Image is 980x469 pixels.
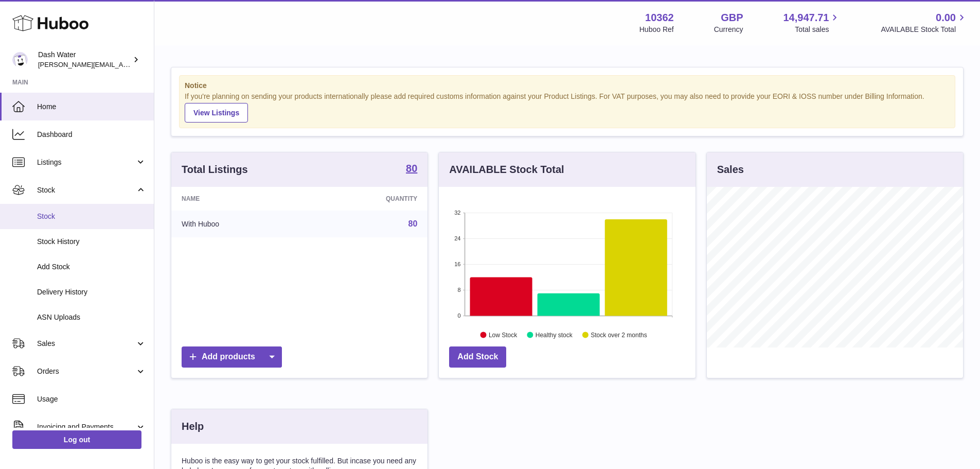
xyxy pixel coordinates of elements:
a: Add products [182,346,282,368]
span: Stock [37,212,146,221]
span: Total sales [795,25,841,34]
strong: GBP [721,11,743,25]
span: Delivery History [37,287,146,297]
span: Usage [37,394,146,404]
text: 24 [455,235,461,241]
text: Stock over 2 months [591,331,647,338]
span: Listings [37,158,135,167]
div: Dash Water [38,50,131,70]
strong: Notice [185,81,950,91]
a: 80 [408,219,418,228]
span: Home [37,102,146,112]
span: 14,947.71 [783,11,829,25]
div: Huboo Ref [639,25,674,34]
span: Sales [37,339,135,349]
h3: Sales [717,163,744,177]
td: With Huboo [171,211,307,237]
span: Dashboard [37,130,146,140]
strong: 10362 [645,11,674,25]
span: Invoicing and Payments [37,422,135,432]
span: Orders [37,367,135,376]
th: Name [171,187,307,211]
span: Stock [37,185,135,195]
h3: Total Listings [182,163,248,177]
img: james@dash-water.com [12,52,28,67]
span: Add Stock [37,262,146,272]
text: 0 [458,312,461,319]
a: 14,947.71 Total sales [783,11,841,34]
text: 8 [458,287,461,293]
a: Add Stock [449,346,506,368]
div: If you're planning on sending your products internationally please add required customs informati... [185,92,950,123]
a: 80 [406,163,417,176]
h3: Help [182,420,204,433]
text: Low Stock [489,331,518,338]
a: Log out [12,430,141,449]
strong: 80 [406,163,417,173]
th: Quantity [307,187,427,211]
span: 0.00 [936,11,956,25]
text: 32 [455,210,461,216]
span: AVAILABLE Stock Total [881,25,968,34]
text: Healthy stock [536,331,573,338]
a: 0.00 AVAILABLE Stock Total [881,11,968,34]
h3: AVAILABLE Stock Total [449,163,564,177]
div: Currency [714,25,743,34]
span: [PERSON_NAME][EMAIL_ADDRESS][DOMAIN_NAME] [38,60,206,68]
text: 16 [455,261,461,267]
span: ASN Uploads [37,312,146,322]
a: View Listings [185,103,248,123]
span: Stock History [37,237,146,247]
